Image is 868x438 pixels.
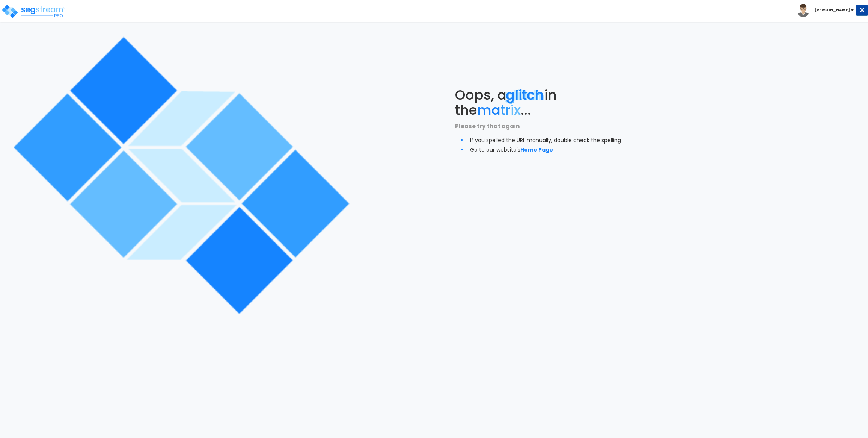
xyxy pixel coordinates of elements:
[511,100,521,120] span: ix
[477,100,500,120] span: ma
[470,144,630,154] li: Go to our website's
[470,135,630,145] li: If you spelled the URL manually, double check the spelling
[455,121,630,131] p: Please try that again
[797,4,810,17] img: avatar.png
[815,7,850,13] b: [PERSON_NAME]
[506,85,544,105] span: glitch
[1,4,65,19] img: logo_pro_r.png
[455,85,557,120] span: Oops, a in the ...
[520,146,553,153] a: Home Page
[500,100,511,120] span: tr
